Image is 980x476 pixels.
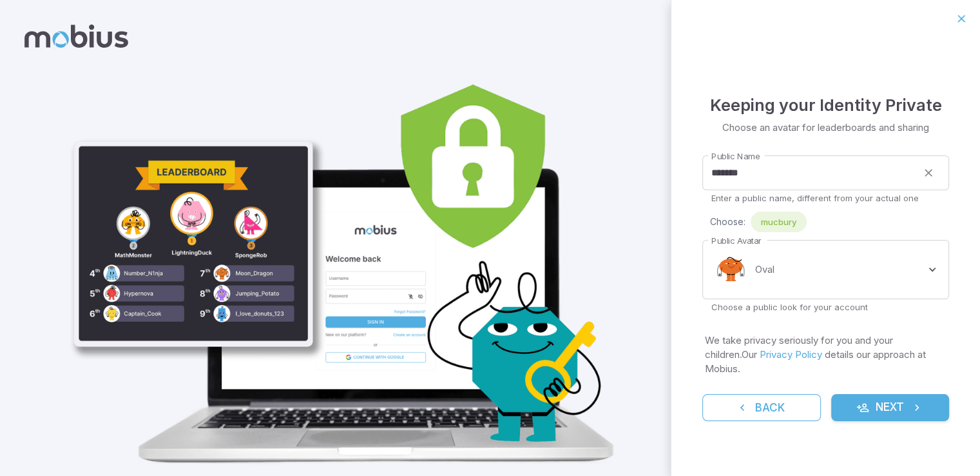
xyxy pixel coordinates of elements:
[711,235,761,247] label: Public Avatar
[751,212,807,232] div: mucbury
[831,394,950,421] button: Next
[711,150,760,163] label: Public Name
[711,301,940,313] p: Choose a public look for your account
[755,263,774,277] p: Oval
[760,348,822,361] a: Privacy Policy
[711,250,750,289] img: oval.svg
[710,92,942,118] h4: Keeping your Identity Private
[711,192,940,204] p: Enter a public name, different from your actual one
[64,36,628,475] img: parent_3-illustration
[722,121,929,135] p: Choose an avatar for leaderboards and sharing
[751,215,807,228] span: mucbury
[702,394,821,421] button: Back
[710,212,949,232] div: Choose:
[917,161,940,184] button: clear
[705,333,946,376] p: We take privacy seriously for you and your children. Our details our approach at Mobius.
